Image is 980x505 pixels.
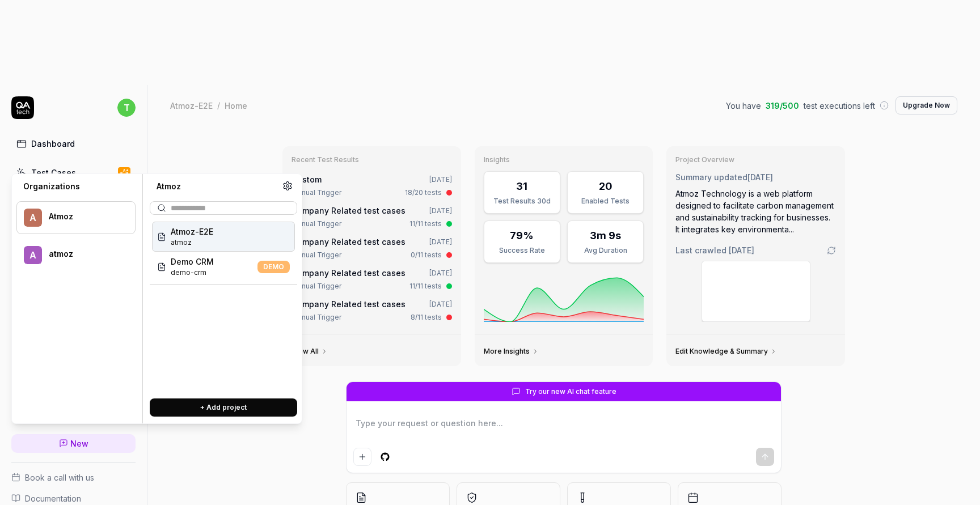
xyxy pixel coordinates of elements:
[827,246,836,255] a: Go to crawling settings
[117,96,136,119] button: t
[292,155,452,164] h3: Recent Test Results
[25,472,94,483] span: Book a call with us
[171,268,214,278] span: Project ID: 0O5G
[292,268,405,278] a: Company Related test cases
[49,249,120,259] div: atmoz
[675,188,836,235] div: Atmoz Technology is a web platform designed to facilitate carbon management and sustainability tr...
[895,96,957,114] button: Upgrade Now
[766,100,799,112] span: 319 / 500
[729,245,754,255] time: [DATE]
[429,237,452,246] time: [DATE]
[117,99,136,117] span: t
[292,188,341,198] div: Manual Trigger
[289,296,454,325] a: Company Related test cases[DATE]Manual Trigger8/11 tests
[292,312,341,322] div: Manual Trigger
[16,239,136,271] button: aatmoz
[484,347,539,356] a: More Insights
[289,234,454,262] a: Company Related test cases[DATE]Manual Trigger0/11 tests
[429,206,452,215] time: [DATE]
[726,100,761,112] span: You have
[747,172,773,182] time: [DATE]
[31,167,76,179] div: Test Cases
[171,256,214,268] span: Demo CRM
[292,237,405,247] a: Company Related test cases
[150,398,297,417] button: + Add project
[411,312,442,322] div: 8/11 tests
[225,100,247,111] div: Home
[11,434,136,453] a: New
[24,246,42,264] span: a
[292,219,341,229] div: Manual Trigger
[292,347,328,356] a: View All
[70,438,88,449] span: New
[429,300,452,308] time: [DATE]
[11,133,136,155] a: Dashboard
[405,188,442,198] div: 18/20 tests
[675,155,836,164] h3: Project Overview
[11,472,136,483] a: Book a call with us
[675,244,754,256] span: Last crawled
[510,228,534,243] div: 79%
[491,245,553,256] div: Success Rate
[24,209,42,227] span: A
[675,172,747,182] span: Summary updated
[599,179,612,194] div: 20
[575,196,636,206] div: Enabled Tests
[31,138,75,150] div: Dashboard
[150,181,282,192] div: Atmoz
[25,493,81,504] span: Documentation
[292,281,341,291] div: Manual Trigger
[575,245,636,256] div: Avg Duration
[292,299,405,309] a: Company Related test cases
[257,261,290,273] span: DEMO
[292,206,405,215] a: Company Related test cases
[429,175,452,184] time: [DATE]
[171,237,213,248] span: Project ID: CQPy
[292,250,341,260] div: Manual Trigger
[11,493,136,504] a: Documentation
[409,219,442,229] div: 11/11 tests
[170,100,213,111] div: Atmoz-E2E
[411,250,442,260] div: 0/11 tests
[49,211,120,222] div: Atmoz
[516,179,527,194] div: 31
[150,219,297,389] div: Suggestions
[171,226,213,237] span: Atmoz-E2E
[217,100,220,111] div: /
[409,281,442,291] div: 11/11 tests
[289,202,454,231] a: Company Related test cases[DATE]Manual Trigger11/11 tests
[702,261,810,321] img: Screenshot
[491,196,553,206] div: Test Results 30d
[675,347,777,356] a: Edit Knowledge & Summary
[289,265,454,294] a: Company Related test cases[DATE]Manual Trigger11/11 tests
[292,175,322,184] span: Custom
[16,201,136,234] button: AAtmoz
[429,269,452,277] time: [DATE]
[525,387,616,397] span: Try our new AI chat feature
[282,181,293,194] a: Organization settings
[804,100,875,112] span: test executions left
[289,171,454,200] a: Custom[DATE]Manual Trigger18/20 tests
[16,181,136,192] div: Organizations
[484,155,644,164] h3: Insights
[590,228,621,243] div: 3m 9s
[353,448,371,466] button: Add attachment
[11,162,136,184] a: Test Cases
